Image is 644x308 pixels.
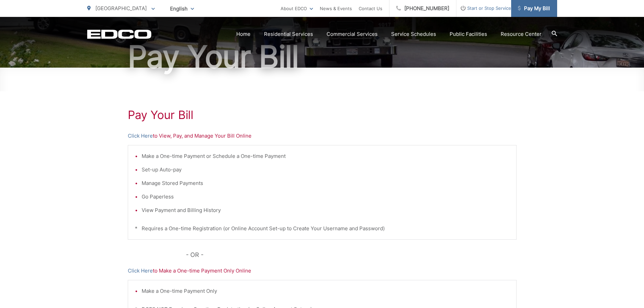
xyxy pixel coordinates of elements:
[87,40,557,74] h1: Pay Your Bill
[142,166,509,174] li: Set-up Auto-pay
[142,193,509,201] li: Go Paperless
[281,4,313,13] a: About EDCO
[264,30,313,38] a: Residential Services
[327,30,378,38] a: Commercial Services
[95,5,147,11] span: [GEOGRAPHIC_DATA]
[142,152,509,160] li: Make a One-time Payment or Schedule a One-time Payment
[186,250,517,260] p: - OR -
[359,4,382,13] a: Contact Us
[320,4,352,13] a: News & Events
[128,267,517,275] p: to Make a One-time Payment Only Online
[128,132,153,140] a: Click Here
[142,179,509,187] li: Manage Stored Payments
[135,224,509,233] p: * Requires a One-time Registration (or Online Account Set-up to Create Your Username and Password)
[450,30,487,38] a: Public Facilities
[128,267,153,275] a: Click Here
[128,132,517,140] p: to View, Pay, and Manage Your Bill Online
[142,206,509,214] li: View Payment and Billing History
[501,30,542,38] a: Resource Center
[142,287,509,295] li: Make a One-time Payment Only
[236,30,251,38] a: Home
[165,3,199,15] span: English
[87,29,151,39] a: EDCD logo. Return to the homepage.
[128,108,517,122] h1: Pay Your Bill
[391,30,436,38] a: Service Schedules
[518,4,550,13] span: Pay My Bill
